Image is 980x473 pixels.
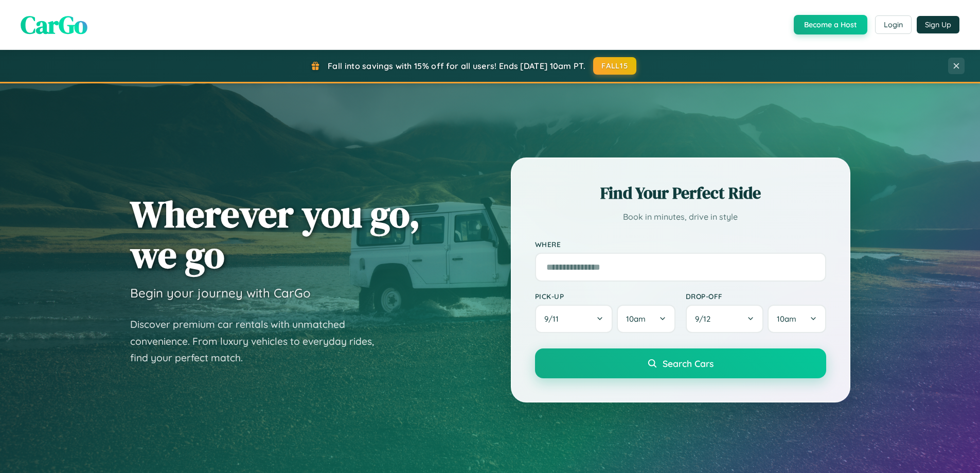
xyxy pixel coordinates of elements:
[686,292,826,301] label: Drop-off
[917,16,959,33] button: Sign Up
[328,61,585,71] span: Fall into savings with 15% off for all users! Ends [DATE] 10am PT.
[130,285,311,301] h3: Begin your journey with CarGo
[768,305,826,333] button: 10am
[663,358,714,369] span: Search Cars
[794,15,867,34] button: Become a Host
[130,194,420,275] h1: Wherever you go, we go
[617,305,675,333] button: 10am
[130,316,387,366] p: Discover premium car rentals with unmatched convenience. From luxury vehicles to everyday rides, ...
[686,305,764,333] button: 9/12
[535,240,826,249] label: Where
[875,15,912,34] button: Login
[535,182,826,204] h2: Find Your Perfect Ride
[21,8,87,42] span: CarGo
[626,314,646,324] span: 10am
[593,57,636,75] button: FALL15
[695,314,716,324] span: 9 / 12
[777,314,796,324] span: 10am
[535,305,613,333] button: 9/11
[544,314,564,324] span: 9 / 11
[535,348,826,378] button: Search Cars
[535,209,826,224] p: Book in minutes, drive in style
[535,292,675,301] label: Pick-up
